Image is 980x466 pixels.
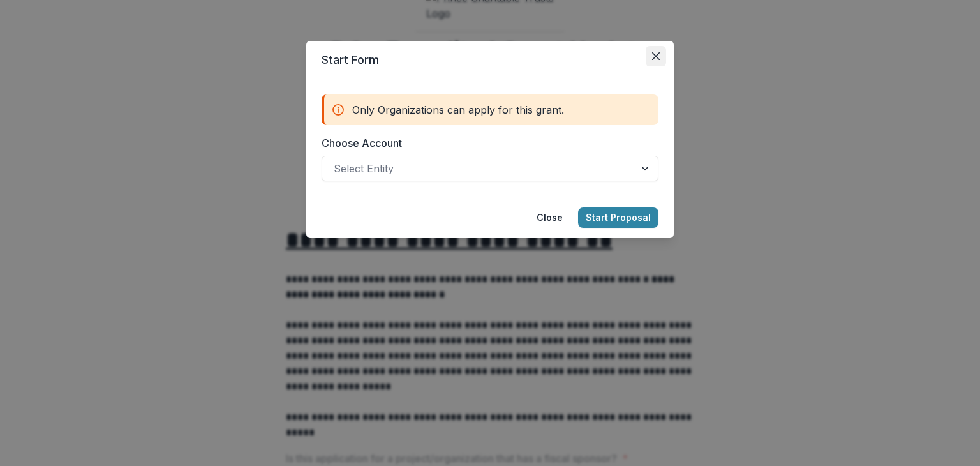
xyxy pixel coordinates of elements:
[646,46,666,66] button: Close
[529,207,570,228] button: Close
[322,94,658,125] div: Only Organizations can apply for this grant.
[578,207,658,228] button: Start Proposal
[322,135,651,151] label: Choose Account
[306,41,674,79] header: Start Form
